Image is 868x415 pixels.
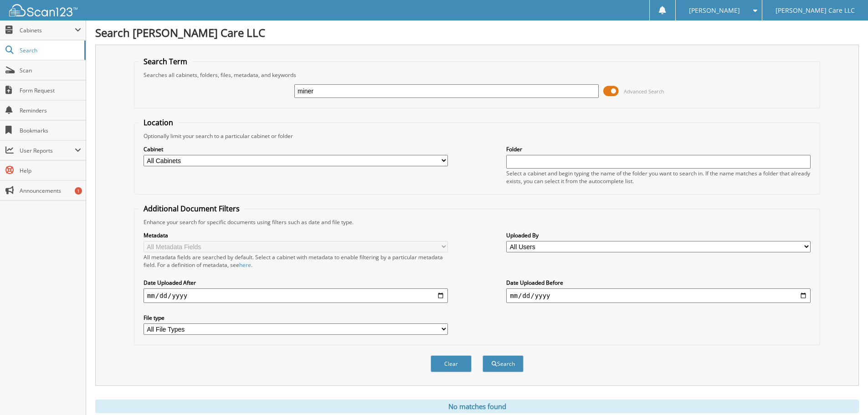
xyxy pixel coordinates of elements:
span: [PERSON_NAME] Care LLC [776,8,855,13]
span: Advanced Search [624,88,664,95]
label: Date Uploaded Before [506,279,811,287]
div: Searches all cabinets, folders, files, metadata, and keywords [139,71,815,79]
input: start [144,288,448,303]
div: 1 [75,187,82,195]
legend: Location [139,118,178,128]
h1: Search [PERSON_NAME] Care LLC [95,25,859,40]
div: Enhance your search for specific documents using filters such as date and file type. [139,218,815,226]
label: Folder [506,145,811,153]
span: Scan [20,67,81,74]
span: Reminders [20,107,81,114]
label: File type [144,314,448,322]
span: User Reports [20,147,75,154]
div: Optionally limit your search to a particular cabinet or folder [139,132,815,140]
input: end [506,288,811,303]
label: Date Uploaded After [144,279,448,287]
span: Search [20,46,80,54]
legend: Additional Document Filters [139,204,244,214]
div: Select a cabinet and begin typing the name of the folder you want to search in. If the name match... [506,169,811,185]
span: [PERSON_NAME] [689,8,740,13]
div: All metadata fields are searched by default. Select a cabinet with metadata to enable filtering b... [144,253,448,269]
button: Search [483,355,524,372]
span: Form Request [20,87,81,94]
span: Cabinets [20,26,75,34]
label: Metadata [144,231,448,239]
span: Help [20,167,81,174]
label: Cabinet [144,145,448,153]
div: No matches found [95,400,859,413]
legend: Search Term [139,56,192,67]
span: Announcements [20,187,81,195]
label: Uploaded By [506,231,811,239]
span: Bookmarks [20,127,81,134]
a: here [239,261,251,269]
button: Clear [431,355,472,372]
img: scan123-logo-white.svg [9,4,77,16]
